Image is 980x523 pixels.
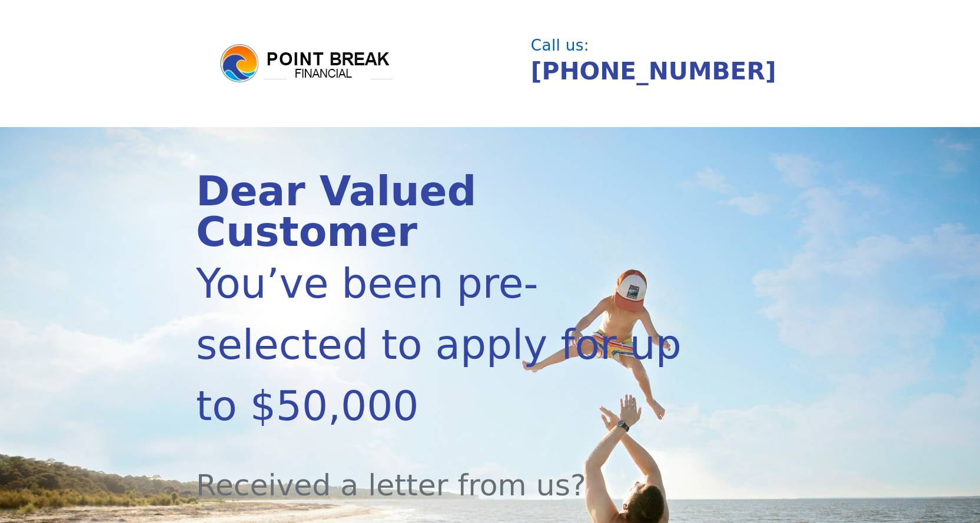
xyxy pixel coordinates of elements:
img: logo.png [218,42,395,85]
div: Received a letter from us? [196,437,696,508]
div: Call us: [531,38,776,53]
a: [PHONE_NUMBER] [531,57,776,85]
div: You’ve been pre-selected to apply for up to $50,000 [196,253,696,437]
div: Dear Valued Customer [196,171,696,253]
